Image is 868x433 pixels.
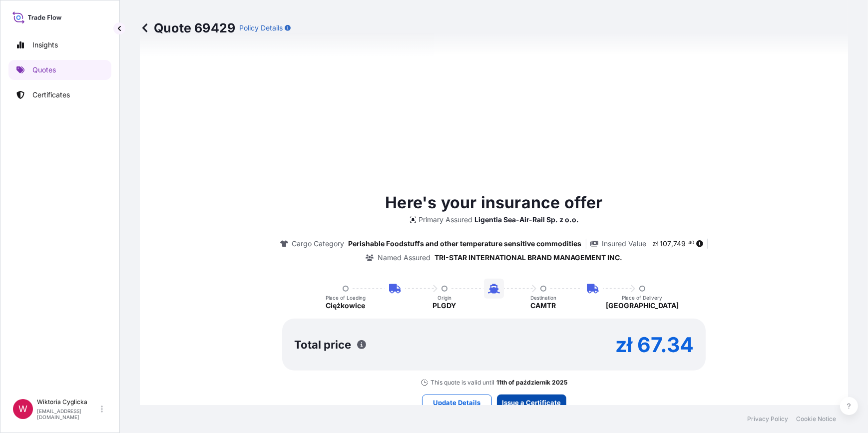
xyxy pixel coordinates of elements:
[422,395,492,411] button: Update Details
[653,240,658,247] span: zł
[660,240,672,247] span: 107
[378,253,431,263] p: Named Assured
[747,415,788,423] a: Privacy Policy
[294,340,351,350] p: Total price
[292,239,345,249] p: Cargo Category
[32,65,56,75] p: Quotes
[530,295,556,301] p: Destination
[8,60,111,80] a: Quotes
[434,253,622,263] p: TRI-STAR INTERNATIONAL BRAND MANAGEMENT INC.
[419,215,473,225] p: Primary Assured
[475,215,579,225] p: Ligentia Sea-Air-Rail Sp. z o.o.
[37,398,99,406] p: Wiktoria Cyglicka
[239,23,283,33] p: Policy Details
[433,301,456,311] p: PLGDY
[796,415,836,423] a: Cookie Notice
[8,35,111,55] a: Insights
[497,395,566,411] button: Issue a Certificate
[688,241,694,245] span: 40
[622,295,663,301] p: Place of Delivery
[37,408,99,420] p: [EMAIL_ADDRESS][DOMAIN_NAME]
[349,239,582,249] p: Perishable Foodstuffs and other temperature sensitive commodities
[8,85,111,105] a: Certificates
[431,379,494,387] p: This quote is valid until
[32,40,58,50] p: Insights
[602,239,647,249] p: Insured Value
[437,295,451,301] p: Origin
[32,90,70,100] p: Certificates
[140,20,235,36] p: Quote 69429
[496,379,567,387] p: 11th of październik 2025
[502,398,561,408] p: Issue a Certificate
[672,240,674,247] span: ,
[606,301,679,311] p: [GEOGRAPHIC_DATA]
[687,241,688,245] span: .
[674,240,686,247] span: 749
[18,404,27,414] span: W
[326,301,366,311] p: Ciężkowice
[326,295,366,301] p: Place of Loading
[531,301,556,311] p: CAMTR
[385,191,602,215] p: Here's your insurance offer
[433,398,480,408] p: Update Details
[615,337,694,353] p: zł 67.34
